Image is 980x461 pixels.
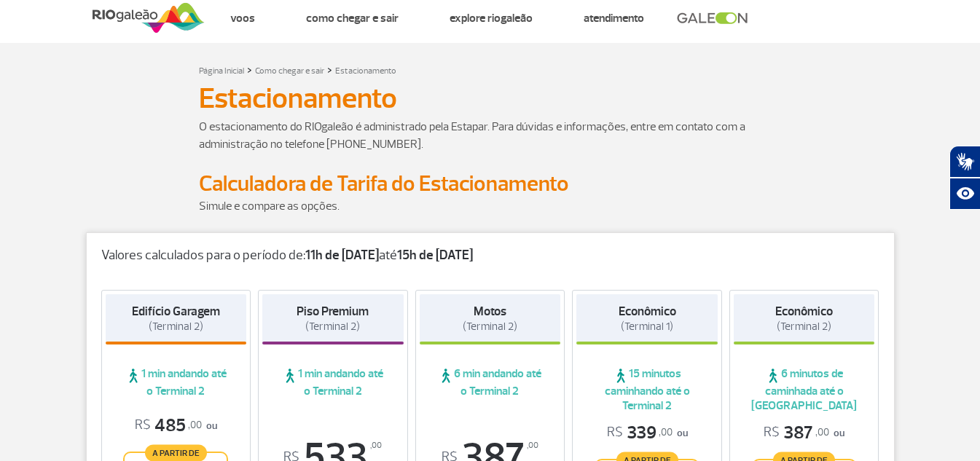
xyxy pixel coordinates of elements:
p: Simule e compare as opções. [199,197,782,215]
span: A partir de [145,444,207,461]
a: Estacionamento [335,66,396,76]
button: Abrir recursos assistivos. [949,178,980,210]
span: 15 minutos caminhando até o Terminal 2 [576,366,718,413]
a: Como chegar e sair [306,11,399,25]
span: (Terminal 2) [305,320,360,334]
span: 6 minutos de caminhada até o [GEOGRAPHIC_DATA] [734,366,875,413]
span: 1 min andando até o Terminal 2 [262,366,404,398]
p: O estacionamento do RIOgaleão é administrado pela Estapar. Para dúvidas e informações, entre em c... [199,118,782,153]
strong: Motos [474,304,506,319]
strong: Piso Premium [297,304,369,319]
strong: Edifício Garagem [132,304,220,319]
span: 387 [764,422,829,444]
span: (Terminal 2) [149,320,203,334]
sup: ,00 [527,438,538,454]
p: ou [764,422,844,444]
div: Plugin de acessibilidade da Hand Talk. [949,146,980,210]
button: Abrir tradutor de língua de sinais. [949,146,980,178]
a: Página Inicial [199,66,244,76]
h2: Calculadora de Tarifa do Estacionamento [199,170,782,197]
a: Atendimento [584,11,644,25]
a: > [327,61,332,78]
span: 339 [607,422,673,444]
span: 6 min andando até o Terminal 2 [420,366,561,398]
span: (Terminal 1) [621,320,673,334]
span: 485 [135,414,202,437]
span: (Terminal 2) [463,320,517,334]
span: 1 min andando até o Terminal 2 [106,366,247,398]
h1: Estacionamento [199,86,782,111]
strong: Econômico [775,304,833,319]
strong: 11h de [DATE] [305,247,379,264]
p: ou [135,414,217,437]
span: (Terminal 2) [777,320,831,334]
sup: ,00 [370,438,382,454]
a: Como chegar e sair [255,66,324,76]
a: > [247,61,252,78]
strong: 15h de [DATE] [397,247,473,264]
p: ou [607,422,688,444]
p: Valores calculados para o período de: até [101,248,879,264]
a: Voos [230,11,255,25]
strong: Econômico [619,304,676,319]
a: Explore RIOgaleão [450,11,533,25]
